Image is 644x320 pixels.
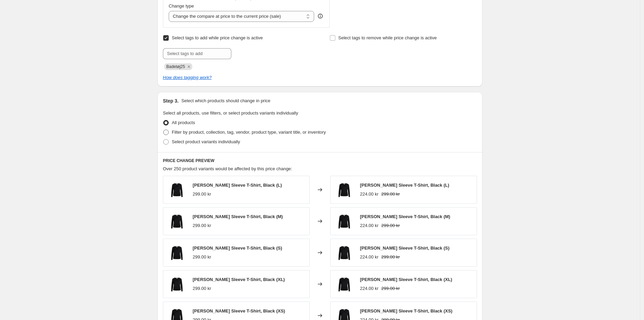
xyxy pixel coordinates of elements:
strike: 299.00 kr [381,254,400,261]
span: [PERSON_NAME] Sleeve T-Shirt, Black (L) [360,183,449,188]
span: Over 250 product variants would be affected by this price change: [163,166,292,171]
div: 299.00 kr [193,285,211,292]
img: 66010-9000_1_80x.jpg [167,242,187,263]
img: 66010-9000_1_80x.jpg [167,179,187,200]
img: 66010-9000_1_80x.jpg [334,274,355,294]
span: [PERSON_NAME] Sleeve T-Shirt, Black (XS) [360,308,452,314]
span: Badetøj25 [166,64,185,69]
img: 66010-9000_1_80x.jpg [334,179,355,200]
strike: 299.00 kr [381,285,400,292]
div: 224.00 kr [360,285,378,292]
a: How does tagging work? [163,75,211,80]
img: 66010-9000_1_80x.jpg [167,274,187,294]
span: [PERSON_NAME] Sleeve T-Shirt, Black (XL) [193,277,285,282]
button: Remove Badetøj25 [186,64,192,70]
div: 224.00 kr [360,254,378,261]
span: Select tags to remove while price change is active [338,35,437,40]
span: [PERSON_NAME] Sleeve T-Shirt, Black (S) [360,245,450,251]
img: 66010-9000_1_80x.jpg [334,242,355,263]
span: [PERSON_NAME] Sleeve T-Shirt, Black (L) [193,183,282,188]
span: Select all products, use filters, or select products variants individually [163,110,298,116]
span: Filter by product, collection, tag, vendor, product type, variant title, or inventory [172,130,326,135]
span: Select tags to add while price change is active [172,35,263,40]
span: [PERSON_NAME] Sleeve T-Shirt, Black (XS) [193,308,285,314]
p: Select which products should change in price [181,97,270,104]
img: 66010-9000_1_80x.jpg [167,211,187,231]
span: [PERSON_NAME] Sleeve T-Shirt, Black (M) [360,214,450,219]
span: All products [172,120,195,125]
strike: 299.00 kr [381,191,400,198]
strike: 299.00 kr [381,222,400,229]
h6: PRICE CHANGE PREVIEW [163,158,477,163]
span: [PERSON_NAME] Sleeve T-Shirt, Black (M) [193,214,283,219]
h2: Step 3. [163,97,179,104]
span: Select product variants individually [172,139,240,144]
input: Select tags to add [163,48,231,59]
span: [PERSON_NAME] Sleeve T-Shirt, Black (S) [193,245,282,251]
div: 224.00 kr [360,191,378,198]
div: 224.00 kr [360,222,378,229]
div: 299.00 kr [193,191,211,198]
img: 66010-9000_1_80x.jpg [334,211,355,231]
div: help [317,13,324,19]
div: 299.00 kr [193,222,211,229]
span: Change type [169,3,194,9]
div: 299.00 kr [193,254,211,261]
span: [PERSON_NAME] Sleeve T-Shirt, Black (XL) [360,277,452,282]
